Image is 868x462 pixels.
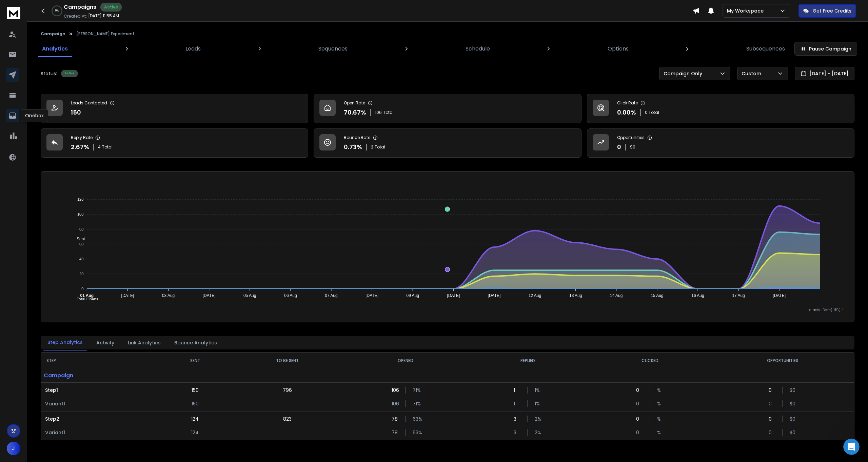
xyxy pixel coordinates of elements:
[742,41,789,57] a: Subsequences
[64,14,87,19] p: Created At:
[88,13,119,19] p: [DATE] 11:55 AM
[790,416,796,422] p: $ 0
[41,128,308,158] a: Reply Rate2.67%4Total
[11,87,106,127] div: I really appreciate your understanding, and I assure you, your feedback is important to us. We're...
[742,70,764,77] p: Custom
[318,45,348,53] p: Sequences
[392,400,398,407] p: 106
[529,293,541,298] tspan: 12 Aug
[467,353,589,369] th: REPLIED
[466,45,490,53] p: Schedule
[21,109,48,122] div: Onebox
[657,429,664,436] p: %
[102,144,113,150] span: Total
[344,100,365,106] p: Open Rate
[813,7,851,14] p: Get Free Credits
[617,142,621,152] p: 0
[535,416,541,422] p: 2 %
[45,387,156,394] p: Step 1
[79,272,83,276] tspan: 20
[5,137,130,423] div: Joseph says…
[617,108,636,117] p: 0.00 %
[92,335,118,350] button: Activity
[170,335,221,350] button: Bounce Analytics
[11,27,106,74] div: I understand how this can be a little confusing. I’m happy to talk you through it in more detail,...
[77,197,83,201] tspan: 120
[794,42,857,56] button: Pause Campaign
[392,429,398,436] p: 78
[535,400,541,407] p: 1 %
[79,227,83,231] tspan: 80
[790,400,796,407] p: $ 0
[45,429,156,436] p: Variant 1
[192,400,199,407] p: 150
[33,6,43,12] h1: Box
[106,3,119,16] button: Home
[191,416,199,422] p: 124
[160,353,230,369] th: SENT
[314,128,581,158] a: Bounce Rate0.73%2Total
[711,353,854,369] th: OPPORTUNITIES
[371,144,373,150] span: 2
[203,293,216,298] tspan: [DATE]
[488,293,501,298] tspan: [DATE]
[535,429,541,436] p: 2 %
[76,31,135,37] p: [PERSON_NAME] Experiment
[514,400,520,407] p: 1
[24,137,130,418] div: Hi [PERSON_NAME].Thank you for the reply.First, it took from [DATE] when I started this chat unti...
[192,387,199,394] p: 150
[630,144,635,150] p: $ 0
[413,429,419,436] p: 63 %
[71,108,81,117] p: 150
[7,442,20,455] button: J
[116,219,127,230] button: Send a message…
[71,100,107,106] p: Leads Contacted
[608,45,629,53] p: Options
[604,41,633,57] a: Options
[392,416,398,422] p: 78
[43,335,87,350] button: Step Analytics
[636,400,643,407] p: 0
[514,416,520,422] p: 3
[657,400,664,407] p: %
[19,4,30,15] img: Profile image for Box
[587,128,854,158] a: Opportunities0$0
[657,416,664,422] p: %
[21,222,27,227] button: Gif picker
[38,41,72,57] a: Analytics
[392,387,398,394] p: 106
[413,400,419,407] p: 71 %
[795,67,854,80] button: [DATE] - [DATE]
[383,110,394,115] span: Total
[344,135,370,140] p: Bounce Rate
[30,151,125,158] div: Thank you for the reply.
[80,293,94,298] tspan: 01 Aug
[55,9,59,13] p: 0 %
[645,110,659,115] p: 0 Total
[6,208,130,219] textarea: Message…
[79,242,83,246] tspan: 60
[30,191,125,231] div: The simplicity of the answer would lend me to believe that even the first person I chatted with s...
[413,416,419,422] p: 63 %
[617,135,645,140] p: Opportunities
[314,41,352,57] a: Sequences
[121,293,134,298] tspan: [DATE]
[30,141,125,148] div: Hi [PERSON_NAME].
[344,108,366,117] p: 70.67 %
[162,293,175,298] tspan: 03 Aug
[366,293,379,298] tspan: [DATE]
[773,293,786,298] tspan: [DATE]
[45,400,156,407] p: Variant 1
[375,110,382,115] span: 106
[375,144,385,150] span: Total
[636,387,643,394] p: 0
[61,70,78,77] div: Active
[657,387,664,394] p: %
[71,142,89,152] p: 2.67 %
[610,293,623,298] tspan: 14 Aug
[42,45,68,53] p: Analytics
[769,429,775,436] p: 0
[284,293,297,298] tspan: 06 Aug
[769,416,775,422] p: 0
[514,429,520,436] p: 3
